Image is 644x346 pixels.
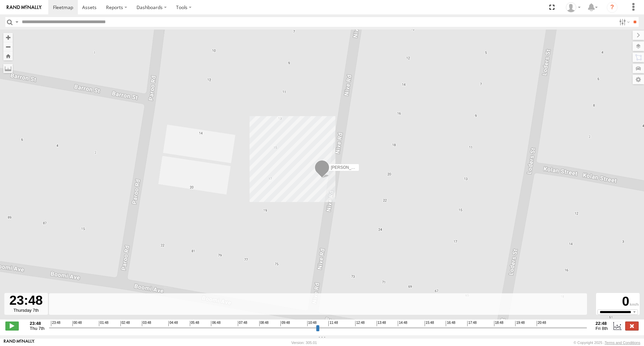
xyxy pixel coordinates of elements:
span: 00:48 [72,321,82,326]
span: 16:48 [446,321,455,326]
span: 13:48 [377,321,386,326]
a: Visit our Website [4,339,35,346]
span: 08:48 [259,321,269,326]
div: Version: 305.01 [291,341,317,345]
button: Zoom out [3,42,13,51]
button: Zoom Home [3,51,13,60]
span: 12:48 [355,321,365,326]
span: 15:48 [425,321,434,326]
span: 18:48 [494,321,503,326]
label: Close [625,322,639,330]
label: Map Settings [633,75,644,84]
img: rand-logo.svg [7,5,42,10]
span: 14:48 [398,321,407,326]
div: 0 [597,294,639,309]
label: Measure [3,64,13,73]
span: 05:48 [190,321,199,326]
span: 03:48 [142,321,151,326]
label: Search Filter Options [616,17,631,27]
span: 02:48 [120,321,130,326]
button: Zoom in [3,33,13,42]
i: ? [607,2,618,13]
span: 10:48 [307,321,317,326]
span: Thu 7th Aug 2025 [30,326,45,331]
span: 11:48 [328,321,338,326]
span: [PERSON_NAME] 366JK9 - Corolla Hatch [331,165,407,169]
span: 07:48 [238,321,247,326]
strong: 22:48 [596,321,608,326]
span: 06:48 [211,321,220,326]
strong: 23:48 [30,321,45,326]
span: 19:48 [515,321,525,326]
span: Fri 8th Aug 2025 [596,326,608,331]
span: 01:48 [99,321,108,326]
span: 04:48 [168,321,178,326]
label: Play/Stop [5,322,19,330]
span: 20:48 [537,321,546,326]
div: © Copyright 2025 - [574,341,640,345]
div: Marco DiBenedetto [563,2,583,12]
a: Terms and Conditions [605,341,640,345]
span: 23:48 [51,321,60,326]
span: 17:48 [467,321,477,326]
span: 09:48 [280,321,290,326]
label: Search Query [14,17,19,27]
